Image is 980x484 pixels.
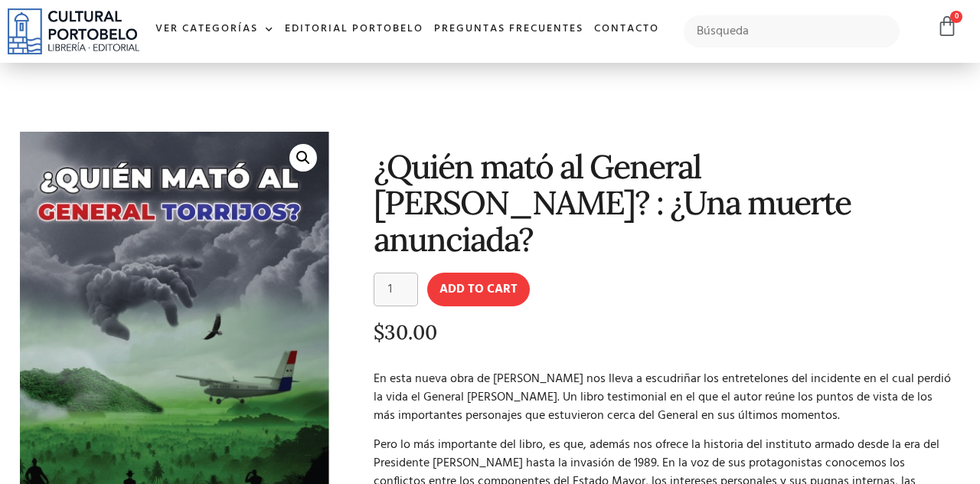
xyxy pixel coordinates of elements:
[589,13,665,46] a: Contacto
[374,319,437,345] bdi: 30.00
[374,149,955,257] h1: ¿Quién mató al General [PERSON_NAME]? : ¿Una muerte anunciada?
[150,13,279,46] a: Ver Categorías
[289,144,317,172] a: 🔍
[936,15,958,38] a: 0
[427,273,530,306] button: Add to cart
[374,370,955,425] p: En esta nueva obra de [PERSON_NAME] nos lleva a escudriñar los entretelones del incidente en el c...
[950,11,962,23] span: 0
[374,319,384,345] span: $
[374,273,418,306] input: Product quantity
[429,13,589,46] a: Preguntas frecuentes
[684,15,900,47] input: Búsqueda
[279,13,429,46] a: Editorial Portobelo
